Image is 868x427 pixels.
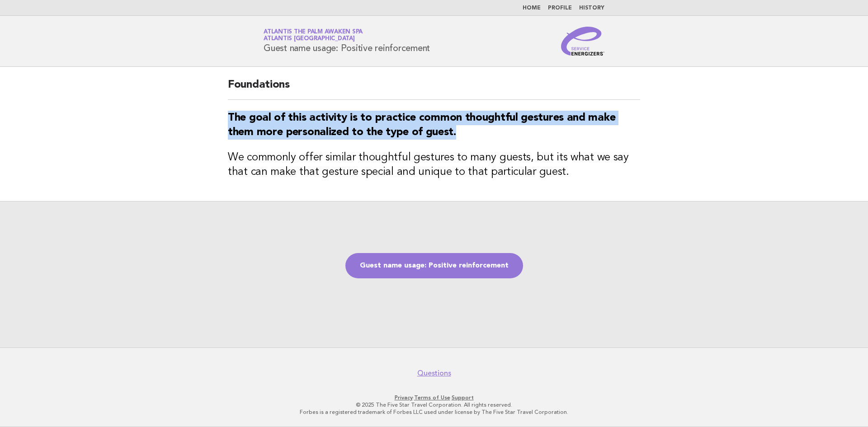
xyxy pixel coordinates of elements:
[264,29,430,53] h1: Guest name usage: Positive reinforcement
[395,394,413,401] a: Privacy
[561,27,604,56] img: Service Energizers
[228,150,640,179] h3: We commonly offer similar thoughtful gestures to many guests, but its what we say that can make t...
[452,394,474,401] a: Support
[523,5,541,11] a: Home
[228,78,640,100] h2: Foundations
[264,36,355,42] span: Atlantis [GEOGRAPHIC_DATA]
[157,394,711,401] p: · ·
[264,29,363,42] a: Atlantis The Palm Awaken SpaAtlantis [GEOGRAPHIC_DATA]
[345,253,523,278] a: Guest name usage: Positive reinforcement
[157,408,711,416] p: Forbes is a registered trademark of Forbes LLC used under license by The Five Star Travel Corpora...
[157,401,711,408] p: © 2025 The Five Star Travel Corporation. All rights reserved.
[228,113,615,138] strong: The goal of this activity is to practice common thoughtful gestures and make them more personaliz...
[417,369,451,378] a: Questions
[548,5,572,11] a: Profile
[414,394,450,401] a: Terms of Use
[579,5,604,11] a: History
